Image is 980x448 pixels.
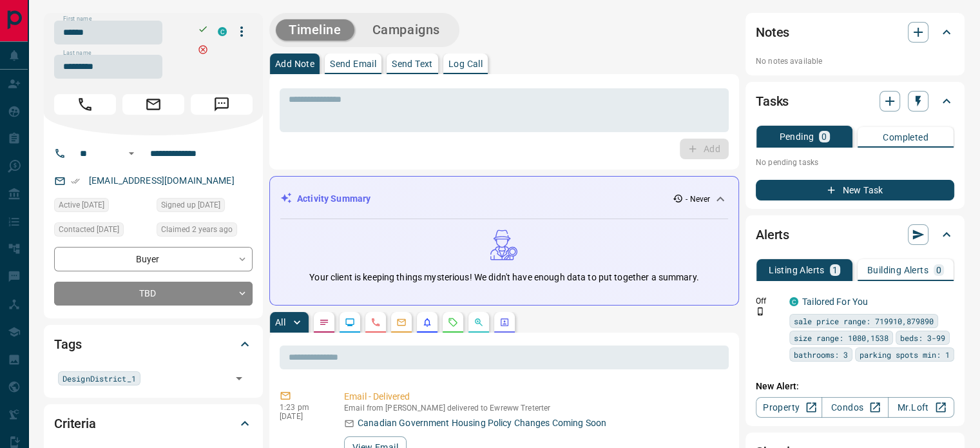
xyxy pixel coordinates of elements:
[161,199,220,211] span: Signed up [DATE]
[344,390,724,404] p: Email - Delivered
[161,223,233,236] span: Claimed 2 years ago
[883,133,928,142] p: Completed
[779,132,814,141] p: Pending
[330,59,376,68] p: Send Email
[756,86,954,117] div: Tasks
[54,94,116,115] span: Call
[756,17,954,48] div: Notes
[230,369,248,387] button: Open
[821,132,827,141] p: 0
[900,331,945,344] span: beds: 3-99
[358,416,606,430] p: Canadian Government Housing Policy Changes Coming Soon
[860,348,950,361] span: parking spots min: 1
[936,266,941,275] p: 0
[832,266,838,275] p: 1
[392,59,433,68] p: Send Text
[756,180,954,200] button: New Task
[756,219,954,250] div: Alerts
[756,153,954,172] p: No pending tasks
[191,94,253,115] span: Message
[157,198,253,216] div: Mon Nov 14 2022
[275,318,285,327] p: All
[54,334,81,355] h2: Tags
[789,297,798,306] div: condos.ca
[794,315,934,327] span: sale price range: 719910,879890
[54,408,253,439] div: Criteria
[280,187,728,211] div: Activity Summary- Never
[756,91,789,112] h2: Tasks
[756,55,954,67] p: No notes available
[280,403,325,412] p: 1:23 pm
[54,413,96,434] h2: Criteria
[686,193,710,205] p: - Never
[319,317,329,327] svg: Notes
[124,146,139,161] button: Open
[54,282,253,306] div: TBD
[448,59,483,68] p: Log Call
[59,199,104,211] span: Active [DATE]
[794,348,848,361] span: bathrooms: 3
[344,404,724,413] p: Email from [PERSON_NAME] delivered to Ewreww Treterter
[309,271,698,284] p: Your client is keeping things mysterious! We didn't have enough data to put together a summary.
[54,247,253,271] div: Buyer
[63,15,91,23] label: First name
[756,307,765,316] svg: Push Notification Only
[396,317,407,327] svg: Emails
[888,397,954,418] a: Mr.Loft
[297,192,370,206] p: Activity Summary
[275,59,314,68] p: Add Note
[62,372,136,385] span: DesignDistrict_1
[794,331,889,344] span: size range: 1080,1538
[360,19,453,41] button: Campaigns
[345,317,355,327] svg: Lead Browsing Activity
[63,49,91,57] label: Last name
[122,94,184,115] span: Email
[218,27,227,36] div: condos.ca
[756,295,782,307] p: Off
[59,223,119,236] span: Contacted [DATE]
[756,22,789,43] h2: Notes
[756,397,822,418] a: Property
[821,397,888,418] a: Condos
[422,317,432,327] svg: Listing Alerts
[54,222,150,240] div: Mon Nov 14 2022
[802,297,868,307] a: Tailored For You
[499,317,510,327] svg: Agent Actions
[769,266,825,275] p: Listing Alerts
[474,317,484,327] svg: Opportunities
[448,317,458,327] svg: Requests
[867,266,928,275] p: Building Alerts
[157,222,253,240] div: Mon Nov 14 2022
[54,198,150,216] div: Mon Nov 14 2022
[756,224,789,245] h2: Alerts
[756,380,954,393] p: New Alert:
[71,177,80,186] svg: Email Verified
[54,329,253,360] div: Tags
[280,412,325,421] p: [DATE]
[370,317,381,327] svg: Calls
[276,19,354,41] button: Timeline
[89,175,235,186] a: [EMAIL_ADDRESS][DOMAIN_NAME]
